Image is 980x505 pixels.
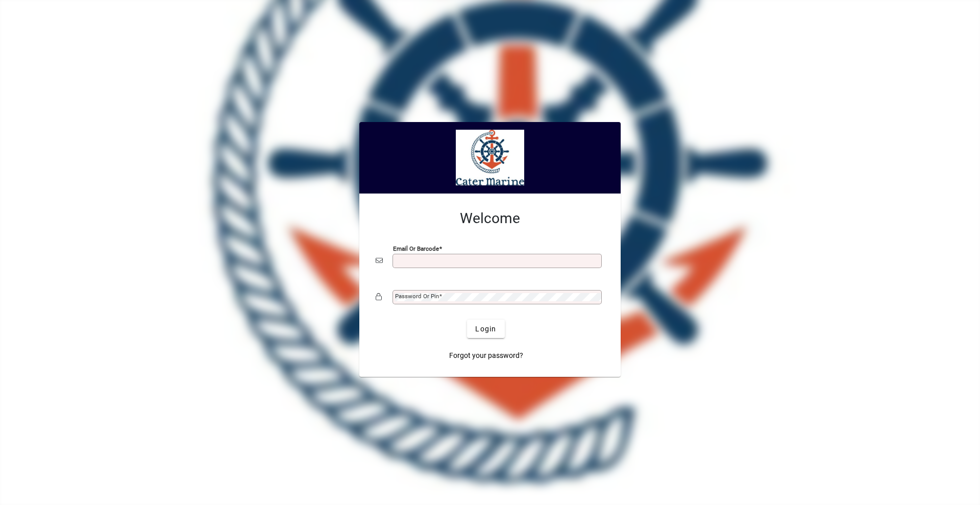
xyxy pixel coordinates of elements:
[393,245,439,252] mat-label: Email or Barcode
[475,324,496,334] span: Login
[449,350,523,361] span: Forgot your password?
[467,320,504,338] button: Login
[395,293,439,300] mat-label: Password or Pin
[376,210,604,227] h2: Welcome
[445,346,527,365] a: Forgot your password?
